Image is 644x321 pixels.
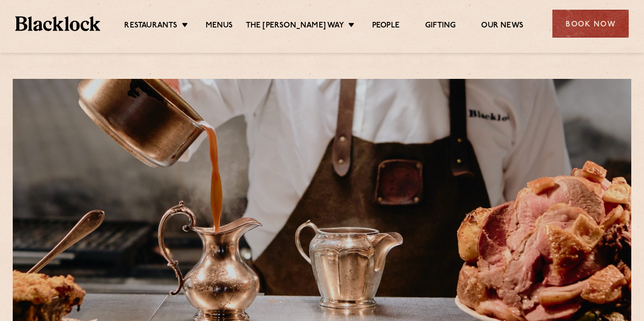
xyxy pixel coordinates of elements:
div: Book Now [552,10,629,38]
a: The [PERSON_NAME] Way [246,21,344,32]
a: Menus [206,21,233,32]
a: Our News [481,21,523,32]
a: Restaurants [124,21,177,32]
a: People [372,21,400,32]
img: BL_Textured_Logo-footer-cropped.svg [15,16,100,31]
a: Gifting [425,21,456,32]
